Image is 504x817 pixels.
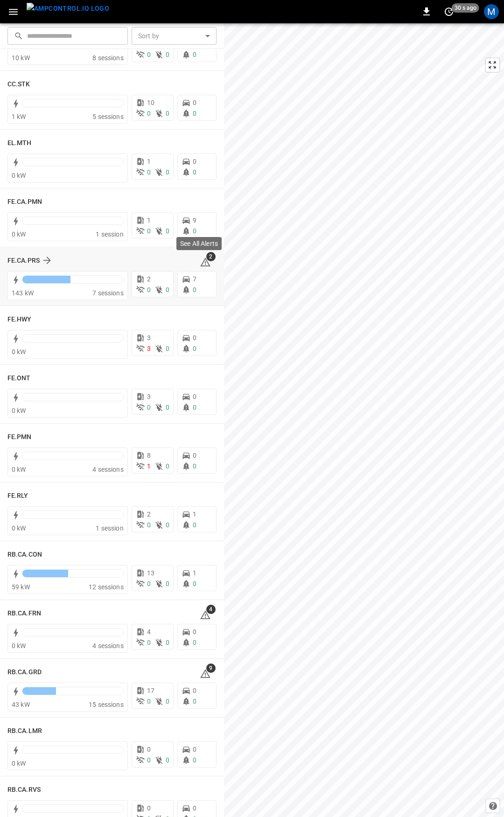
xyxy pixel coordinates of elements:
[193,687,196,694] span: 0
[193,393,196,400] span: 0
[166,698,169,705] span: 0
[166,168,169,176] span: 0
[193,756,196,764] span: 0
[441,4,456,19] button: set refresh interval
[206,605,216,614] span: 4
[27,3,109,14] img: ampcontrol.io logo
[7,138,32,148] h6: EL.MTH
[206,663,216,673] span: 9
[147,227,151,235] span: 0
[7,197,42,207] h6: FE.CA.PMN
[147,580,151,587] span: 0
[92,113,124,120] span: 5 sessions
[193,168,196,176] span: 0
[92,466,124,473] span: 4 sessions
[147,158,151,165] span: 1
[147,462,151,470] span: 1
[166,639,169,646] span: 0
[484,4,499,19] div: profile-icon
[193,804,196,812] span: 0
[7,550,42,560] h6: RB.CA.CON
[147,286,151,293] span: 0
[193,158,196,165] span: 0
[147,216,151,224] span: 1
[89,583,124,591] span: 12 sessions
[12,348,26,356] span: 0 kW
[193,345,196,352] span: 0
[92,642,124,649] span: 4 sessions
[147,404,151,411] span: 0
[180,239,218,248] p: See All Alerts
[147,804,151,812] span: 0
[193,569,196,577] span: 1
[193,99,196,106] span: 0
[166,580,169,587] span: 0
[193,110,196,117] span: 0
[193,639,196,646] span: 0
[166,51,169,58] span: 0
[166,110,169,117] span: 0
[193,334,196,342] span: 0
[12,113,26,120] span: 1 kW
[193,510,196,518] span: 1
[147,275,151,283] span: 2
[7,256,40,266] h6: FE.CA.PRS
[193,580,196,587] span: 0
[7,79,30,90] h6: CC.STK
[147,628,151,635] span: 4
[147,756,151,764] span: 0
[193,216,196,224] span: 9
[166,286,169,293] span: 0
[7,785,41,795] h6: RB.CA.RVS
[12,230,26,238] span: 0 kW
[12,172,26,179] span: 0 kW
[7,726,42,736] h6: RB.CA.LMR
[89,701,124,708] span: 15 sessions
[224,23,504,817] canvas: Map
[147,452,151,459] span: 8
[147,334,151,342] span: 3
[193,51,196,58] span: 0
[166,345,169,352] span: 0
[147,746,151,753] span: 0
[193,452,196,459] span: 0
[147,110,151,117] span: 0
[166,404,169,411] span: 0
[193,698,196,705] span: 0
[147,51,151,58] span: 0
[12,583,30,591] span: 59 kW
[147,168,151,176] span: 0
[166,756,169,764] span: 0
[7,608,41,619] h6: RB.CA.FRN
[452,3,479,13] span: 30 s ago
[166,462,169,470] span: 0
[12,54,30,62] span: 10 kW
[147,687,154,694] span: 17
[7,314,32,325] h6: FE.HWY
[92,54,124,62] span: 8 sessions
[7,373,31,384] h6: FE.ONT
[147,569,154,577] span: 13
[147,99,154,106] span: 10
[96,524,123,532] span: 1 session
[166,227,169,235] span: 0
[193,628,196,635] span: 0
[193,275,196,283] span: 7
[147,510,151,518] span: 2
[96,230,123,238] span: 1 session
[7,667,42,677] h6: RB.CA.GRD
[193,521,196,529] span: 0
[193,227,196,235] span: 0
[193,404,196,411] span: 0
[12,760,26,767] span: 0 kW
[147,345,151,352] span: 3
[7,432,32,442] h6: FE.PMN
[12,524,26,532] span: 0 kW
[206,252,216,261] span: 2
[12,289,34,297] span: 143 kW
[193,286,196,293] span: 0
[92,289,124,297] span: 7 sessions
[12,407,26,414] span: 0 kW
[12,701,30,708] span: 43 kW
[193,746,196,753] span: 0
